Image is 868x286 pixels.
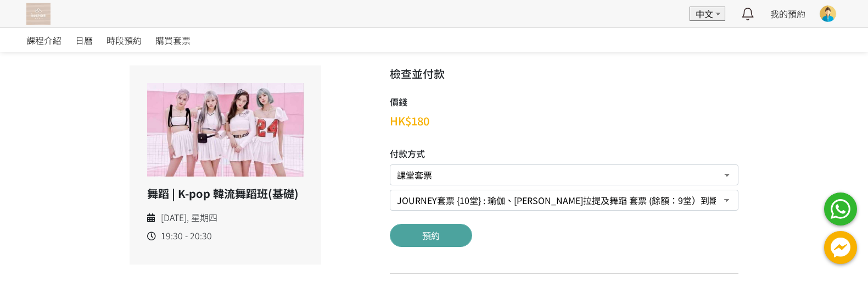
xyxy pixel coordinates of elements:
a: 課程介紹 [26,28,61,52]
span: 購買套票 [155,34,191,47]
span: 時段預約 [107,34,142,47]
a: 我的預約 [770,7,805,20]
a: 購買套票 [155,28,191,52]
a: 日曆 [75,28,93,52]
h5: 價錢 [390,95,429,108]
span: 課程介紹 [26,34,61,47]
h5: 舞蹈 | K-pop 韓流舞蹈班(基礎) [147,185,304,202]
span: HK$180 [390,113,429,129]
button: 預約 [390,224,472,247]
span: 日曆 [75,34,93,47]
span: [DATE], 星期四 [161,211,217,224]
h5: 付款方式 [390,147,738,160]
a: 時段預約 [107,28,142,52]
span: 19:30 - 20:30 [161,229,212,243]
img: T57dtJh47iSJKDtQ57dN6xVUMYY2M0XQuGF02OI4.png [26,3,51,25]
h3: 檢查並付款 [390,65,738,82]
